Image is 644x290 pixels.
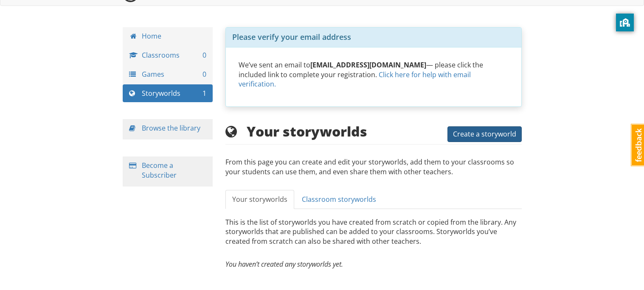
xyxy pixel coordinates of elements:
p: From this page you can create and edit your storyworlds, add them to your classrooms so your stud... [225,157,522,185]
span: Your storyworlds [232,195,287,204]
span: Classroom storyworlds [302,195,376,204]
span: 0 [202,50,206,60]
a: Games 0 [123,65,213,84]
a: Become a Subscriber [142,161,177,180]
span: Please verify your email address [232,32,351,42]
span: 0 [202,70,206,79]
a: Storyworlds 1 [123,84,213,103]
span: 1 [202,89,206,98]
h2: Your storyworlds [225,124,367,139]
p: This is the list of storyworlds you have created from scratch or copied from the library. Any sto... [225,217,522,255]
a: Classrooms 0 [123,46,213,64]
button: Create a storyworld [447,126,522,142]
span: Create a storyworld [453,129,516,139]
a: Click here for help with email verification. [239,70,471,89]
a: Browse the library [142,123,200,133]
em: You haven’t created any storyworlds yet. [225,259,343,269]
strong: [EMAIL_ADDRESS][DOMAIN_NAME] [310,60,426,70]
a: Home [123,27,213,45]
button: privacy banner [616,14,634,31]
p: We’ve sent an email to — please click the included link to complete your registration. [239,60,509,89]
